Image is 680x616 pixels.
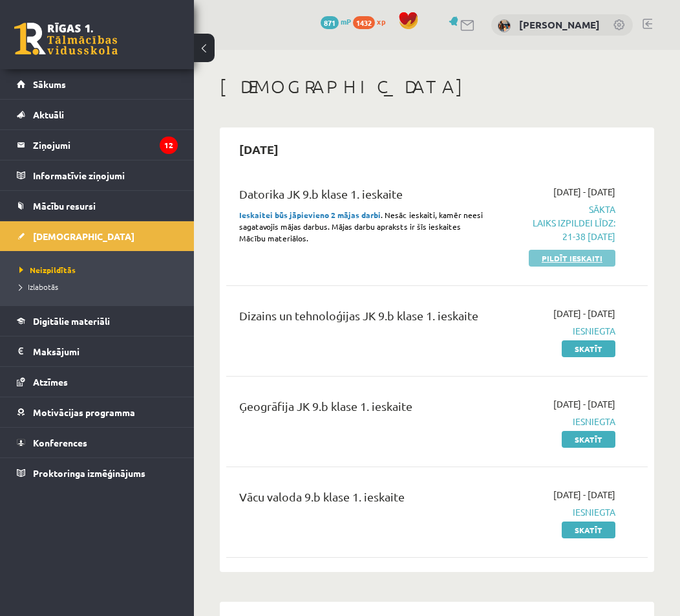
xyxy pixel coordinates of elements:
a: 871 mP [321,16,351,27]
a: Proktoringa izmēģinājums [17,458,178,488]
span: Sākta [503,203,615,243]
a: [DEMOGRAPHIC_DATA] [17,221,178,251]
a: Konferences [17,428,178,457]
span: Iesniegta [503,415,615,428]
span: Atzīmes [33,376,68,388]
span: 1432 [353,16,375,29]
span: Neizpildītās [19,265,76,275]
a: Maksājumi [17,336,178,366]
span: [DEMOGRAPHIC_DATA] [33,230,134,242]
legend: Informatīvie ziņojumi [33,160,178,190]
span: Iesniegta [503,505,615,519]
span: Iesniegta [503,324,615,338]
a: Motivācijas programma [17,397,178,427]
a: Mācību resursi [17,191,178,221]
a: Rīgas 1. Tālmācības vidusskola [14,23,118,55]
div: Ģeogrāfija JK 9.b klase 1. ieskaite [239,397,483,421]
div: Dizains un tehnoloģijas JK 9.b klase 1. ieskaite [239,307,483,331]
a: Aktuāli [17,100,178,129]
p: Laiks izpildei līdz: 21-38 [DATE] [503,216,615,243]
span: mP [341,16,351,27]
h1: [DEMOGRAPHIC_DATA] [220,76,654,98]
span: Aktuāli [33,109,64,120]
img: Kārlis Šūtelis [498,19,511,32]
span: [DATE] - [DATE] [553,488,615,501]
span: Sākums [33,78,66,90]
span: xp [377,16,385,27]
a: Sākums [17,69,178,99]
legend: Maksājumi [33,336,178,366]
i: 12 [160,137,178,154]
a: Informatīvie ziņojumi [17,160,178,190]
div: Vācu valoda 9.b klase 1. ieskaite [239,488,483,512]
a: Skatīt [562,431,615,448]
a: Skatīt [562,340,615,357]
a: Atzīmes [17,367,178,397]
strong: Ieskaitei būs jāpievieno 2 mājas darbi [239,210,381,220]
span: Proktoringa izmēģinājums [33,467,145,479]
span: Izlabotās [19,281,58,292]
span: Motivācijas programma [33,406,135,418]
a: Ziņojumi12 [17,130,178,160]
legend: Ziņojumi [33,130,178,160]
span: . Nesāc ieskaiti, kamēr neesi sagatavojis mājas darbus. Mājas darbu apraksts ir šīs ieskaites Māc... [239,210,483,243]
span: Mācību resursi [33,200,96,212]
a: Neizpildītās [19,264,181,276]
a: Izlabotās [19,281,181,292]
a: Digitālie materiāli [17,306,178,336]
span: [DATE] - [DATE] [553,307,615,320]
a: Pildīt ieskaiti [529,250,615,267]
a: 1432 xp [353,16,392,27]
span: Digitālie materiāli [33,315,110,327]
div: Datorika JK 9.b klase 1. ieskaite [239,185,483,209]
h2: [DATE] [226,134,292,164]
a: [PERSON_NAME] [519,18,600,31]
span: 871 [321,16,339,29]
a: Skatīt [562,522,615,538]
span: [DATE] - [DATE] [553,397,615,411]
span: Konferences [33,437,87,448]
span: [DATE] - [DATE] [553,185,615,199]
